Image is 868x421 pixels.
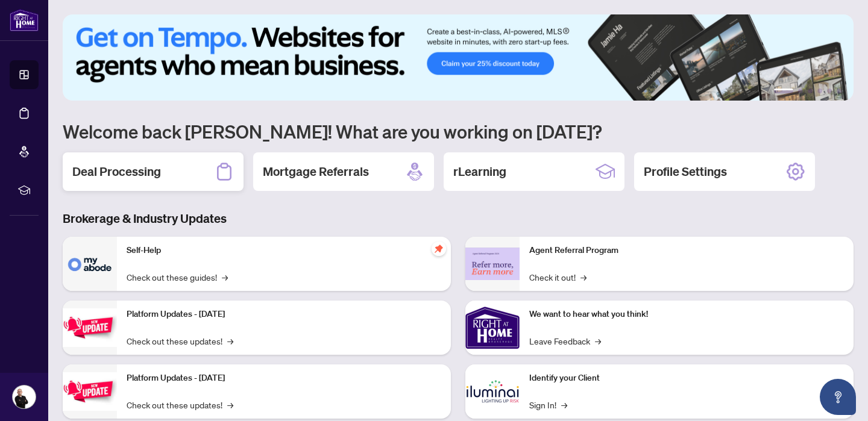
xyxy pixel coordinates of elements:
p: Platform Updates - [DATE] [127,308,441,321]
p: Identify your Client [529,372,844,385]
span: → [227,398,233,411]
span: pushpin [432,242,446,256]
button: 6 [837,89,841,93]
button: 5 [827,89,832,93]
p: We want to hear what you think! [529,308,844,321]
img: Profile Icon [13,385,36,408]
button: 2 [798,89,803,93]
img: Slide 0 [63,14,854,101]
p: Agent Referral Program [529,244,844,257]
a: Leave Feedback→ [529,334,601,348]
img: Platform Updates - July 21, 2025 [63,308,117,346]
a: Check out these guides!→ [127,270,228,284]
span: → [222,270,228,284]
button: 3 [808,89,813,93]
span: → [580,270,587,284]
img: Platform Updates - July 8, 2025 [63,372,117,410]
h2: Mortgage Referrals [263,163,369,180]
h2: rLearning [453,163,506,180]
h1: Welcome back [PERSON_NAME]! What are you working on [DATE]? [63,120,854,143]
span: → [595,334,601,348]
h2: Profile Settings [644,163,727,180]
button: 4 [817,89,822,93]
p: Self-Help [127,244,441,257]
img: Agent Referral Program [465,248,520,281]
span: → [227,334,233,348]
a: Sign In!→ [529,398,567,411]
a: Check out these updates!→ [127,334,233,348]
a: Check it out!→ [529,270,587,284]
button: Open asap [820,379,856,415]
span: → [561,398,567,411]
img: Self-Help [63,237,117,291]
button: 1 [774,89,793,93]
img: logo [10,9,39,31]
h2: Deal Processing [72,163,161,180]
a: Check out these updates!→ [127,398,233,411]
p: Platform Updates - [DATE] [127,372,441,385]
h3: Brokerage & Industry Updates [63,210,854,227]
img: We want to hear what you think! [465,301,520,355]
img: Identify your Client [465,364,520,419]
